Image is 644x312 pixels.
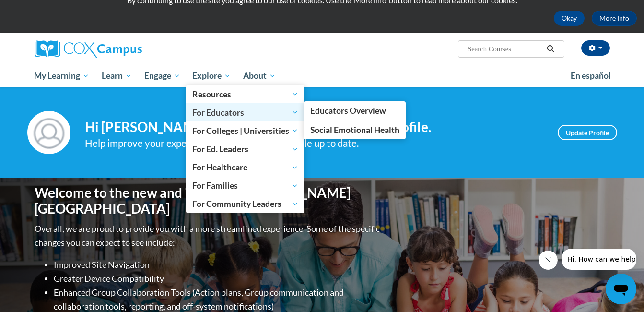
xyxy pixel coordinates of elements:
a: Explore [186,65,237,87]
a: Educators Overview [304,101,406,120]
a: Engage [138,65,187,87]
span: Resources [192,88,298,100]
span: For Healthcare [192,162,298,173]
iframe: Button to launch messaging window [606,274,636,304]
span: For Colleges | Universities [192,125,298,136]
a: My Learning [28,65,96,87]
a: Resources [186,85,304,103]
a: Learn [95,65,138,87]
a: For Community Leaders [186,195,304,213]
a: Social Emotional Health [304,120,406,139]
span: For Educators [192,107,298,118]
a: Update Profile [558,125,617,140]
img: Cox Campus [35,40,142,58]
a: More Info [592,11,637,26]
span: My Learning [34,70,89,82]
a: About [237,65,282,87]
img: Profile Image [27,111,70,154]
h1: Welcome to the new and improved [PERSON_NAME][GEOGRAPHIC_DATA] [35,185,382,217]
a: En español [564,66,617,86]
button: Search [543,43,558,55]
h4: Hi [PERSON_NAME]! Take a minute to review your profile. [85,119,543,135]
button: Okay [554,11,585,26]
button: Account Settings [581,40,610,56]
a: For Colleges | Universities [186,121,304,140]
span: For Ed. Leaders [192,144,298,155]
input: Search Courses [467,43,543,55]
span: For Community Leaders [192,198,298,210]
span: For Families [192,180,298,192]
a: Cox Campus [35,40,217,58]
div: Main menu [20,65,624,87]
span: Educators Overview [310,106,386,116]
a: For Healthcare [186,158,304,177]
span: Engage [144,70,180,82]
span: About [243,70,276,82]
li: Improved Site Navigation [54,258,382,272]
div: Help improve your experience by keeping your profile up to date. [85,135,543,151]
p: Overall, we are proud to provide you with a more streamlined experience. Some of the specific cha... [35,222,382,250]
span: En español [571,71,611,81]
a: For Educators [186,103,304,121]
a: For Ed. Leaders [186,140,304,158]
li: Greater Device Compatibility [54,272,382,286]
span: Learn [102,70,132,82]
span: Explore [192,70,231,82]
span: Social Emotional Health [310,125,399,135]
span: Hi. How can we help? [6,7,78,14]
iframe: Close message [539,251,558,270]
a: For Families [186,177,304,195]
iframe: Message from company [562,249,636,270]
